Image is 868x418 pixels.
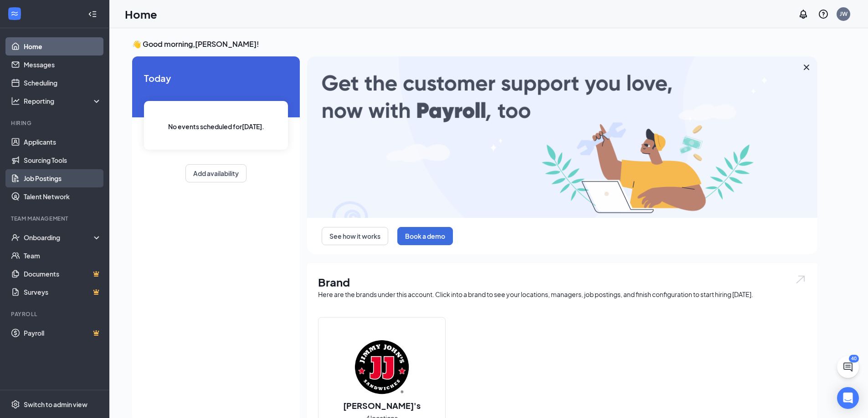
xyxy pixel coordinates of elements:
h3: 👋 Good morning, [PERSON_NAME] ! [132,39,817,49]
h1: Home [125,6,157,22]
a: Talent Network [24,187,102,206]
img: payroll-large.gif [307,56,817,218]
div: Reporting [24,96,102,106]
svg: Collapse [88,10,97,19]
a: Scheduling [24,74,102,92]
a: Team [24,247,102,265]
h2: [PERSON_NAME]'s [334,400,430,411]
svg: Notifications [798,9,809,20]
img: Jimmy John's [353,338,411,396]
img: open.6027fd2a22e1237b5b06.svg [795,274,806,285]
div: Switch to admin view [24,400,87,409]
div: 40 [849,355,859,363]
a: Sourcing Tools [24,151,102,169]
div: Onboarding [24,233,94,242]
button: Book a demo [397,227,453,245]
svg: Settings [11,400,20,409]
a: Job Postings [24,169,102,187]
button: Add availability [185,164,247,182]
a: Applicants [24,133,102,151]
span: No events scheduled for [DATE] . [168,121,264,131]
svg: UserCheck [11,233,20,242]
svg: Cross [801,62,812,73]
div: JW [840,10,847,18]
svg: ChatActive [842,362,853,373]
a: Home [24,37,102,55]
button: ChatActive [837,356,859,378]
div: Here are the brands under this account. Click into a brand to see your locations, managers, job p... [318,290,806,299]
div: Team Management [11,215,100,222]
div: Hiring [11,119,100,127]
a: SurveysCrown [24,283,102,301]
div: Payroll [11,310,100,318]
h1: Brand [318,274,806,290]
a: PayrollCrown [24,324,102,342]
div: Open Intercom Messenger [837,387,859,409]
button: See how it works [322,227,388,245]
span: Today [144,71,288,85]
a: Messages [24,55,102,74]
svg: QuestionInfo [818,9,829,20]
svg: WorkstreamLogo [10,9,19,18]
svg: Analysis [11,96,20,106]
a: DocumentsCrown [24,265,102,283]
